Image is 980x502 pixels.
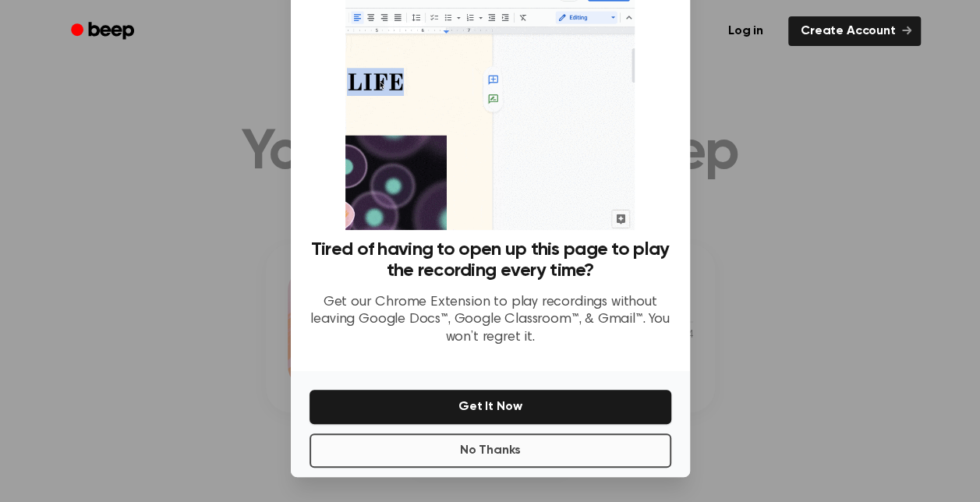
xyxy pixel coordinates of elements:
p: Get our Chrome Extension to play recordings without leaving Google Docs™, Google Classroom™, & Gm... [310,294,671,347]
button: No Thanks [310,433,671,468]
a: Beep [60,16,148,47]
button: Get It Now [310,390,671,424]
a: Log in [713,13,779,49]
h3: Tired of having to open up this page to play the recording every time? [310,239,671,281]
a: Create Account [788,16,921,46]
